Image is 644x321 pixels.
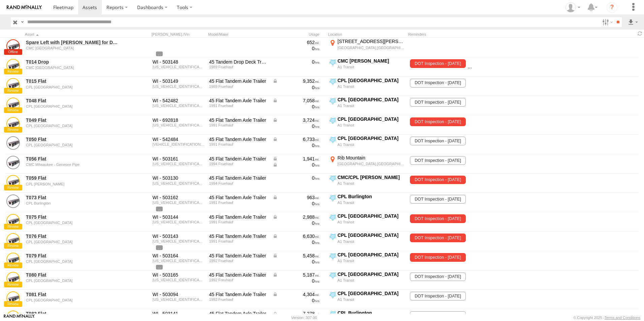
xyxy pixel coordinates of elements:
span: View Asset Details to show all tags [156,265,163,270]
div: undefined [26,85,118,89]
div: 0 [272,45,320,51]
span: View Asset Details to show all tags [156,245,163,250]
div: 45 Flat Tandem Axle Trailer [209,175,268,181]
div: 1991 Fruehauf [209,104,268,108]
div: Data from Vehicle CANbus [272,233,320,239]
div: WI - 503161 [153,156,204,162]
a: Visit our Website [4,314,35,321]
div: 1H2P0452XRW075001 [153,181,204,185]
a: T073 Flat [26,194,118,201]
a: T015 Flat [26,78,118,84]
div: undefined [26,182,118,186]
a: View Asset Details [6,59,20,72]
div: CPL [GEOGRAPHIC_DATA] [337,97,405,103]
div: WI - 542484 [153,136,204,142]
div: 1H5P04526KM048303 [153,65,204,69]
div: 0 [272,239,320,245]
div: 1H2P04523MW003405 [153,104,204,108]
label: Click to View Current Location [328,135,406,153]
label: Export results as... [627,17,639,27]
div: WI - 503165 [153,272,204,278]
div: WI - 503143 [153,233,204,239]
a: View Asset Details [6,272,20,285]
div: WI - 692818 [153,117,204,123]
label: Click to View Current Location [328,116,406,134]
div: 1H2P04525NW026203 [153,297,204,301]
label: Click to View Current Location [328,232,406,250]
a: View Asset Details [6,291,20,305]
div: 0 [272,142,320,148]
div: 45 Flat Tandem Axle Trailer [209,194,268,201]
div: 45 Tandem Drop Deck Trailer [209,59,268,65]
div: 1992 Fruehauf [209,259,268,263]
span: DOT Inspection - 05/31/2026 [410,273,465,281]
div: Data from Vehicle CANbus [272,272,320,278]
span: DOT Inspection - 06/01/2025 [410,214,465,223]
a: T076 Flat [26,233,118,239]
a: T049 Flat [26,117,118,123]
label: Click to View Current Location [328,58,406,76]
div: 45 Flat Tandem Axle Trailer [209,117,268,123]
div: undefined [26,279,118,283]
label: Click to View Current Location [328,213,406,231]
a: T048 Flat [26,98,118,104]
div: Data from Vehicle CANbus [272,117,320,123]
a: T079 Flat [26,253,118,259]
div: 1991 Fruehauf [209,142,268,146]
div: 1989 Fruehauf [209,65,268,69]
span: DOT Inspection - 04/01/2025 [410,176,465,184]
div: 45 Flat Tandem Axle Trailer [209,136,268,142]
div: A1 Transit [337,258,405,263]
div: CPL Burlington [337,310,405,316]
div: CMC/CPL [PERSON_NAME] [337,174,405,180]
div: undefined [26,124,118,128]
i: ? [607,2,617,13]
div: [GEOGRAPHIC_DATA],[GEOGRAPHIC_DATA] [337,45,405,50]
a: T050 Flat [26,136,118,142]
div: 1H2P04521RW075002 [153,162,204,166]
label: Click to View Current Location [328,38,406,57]
div: Usage [271,32,325,37]
a: View Asset Details [6,98,20,111]
span: View Asset Details to show all tags [156,207,163,211]
div: A1 Transit [337,220,405,224]
div: 1H2P04521NW026201 [153,259,204,263]
div: 45 Flat Tandem Axle Trailer [209,233,268,239]
div: Data from Vehicle CANbus [272,194,320,201]
div: 1991 Fruehauf [209,123,268,127]
div: Data from Vehicle CANbus [272,162,320,168]
div: 0 [272,297,320,304]
div: undefined [26,298,118,302]
a: View Asset Details [6,156,20,169]
div: 1989 Fruehauf [209,84,268,88]
div: A1 Transit [337,84,405,89]
div: undefined [26,104,118,108]
div: Jay Hammerstrom [563,2,583,12]
div: Click to Sort [25,32,119,37]
a: T080 Flat [26,272,118,278]
div: WI - 503094 [153,291,204,297]
div: Data from Vehicle CANbus [272,291,320,297]
div: 45 Flat Tandem Axle Trailer [209,291,268,297]
span: Refresh [636,30,644,37]
div: A1 Transit [337,278,405,283]
img: rand-logo.svg [7,5,42,10]
div: 45 Flat Tandem Axle Trailer [209,272,268,278]
span: DOT Inspection - 02/28/2026 [410,137,465,145]
div: 1H2P04523NW026202 [153,278,204,282]
a: T059 Flat [26,175,118,181]
div: 1991 Fruehauf [209,220,268,224]
div: CPL [GEOGRAPHIC_DATA] [337,135,405,141]
span: DOT Inspection - 06/01/2025 [410,59,465,68]
div: Data from Vehicle CANbus [272,78,320,84]
div: 0 [272,175,320,181]
a: T056 Flat [26,156,118,162]
div: 2P04528LW02420200 [153,142,204,146]
span: View Asset Details to show all tags [156,51,163,56]
div: A1 Transit [337,200,405,205]
div: Data from Vehicle CANbus [272,311,320,317]
div: A1 Transit [337,239,405,244]
div: 1H2P04521MW003404 [153,123,204,127]
div: Data from Vehicle CANbus [272,214,320,220]
div: 0 [272,123,320,129]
